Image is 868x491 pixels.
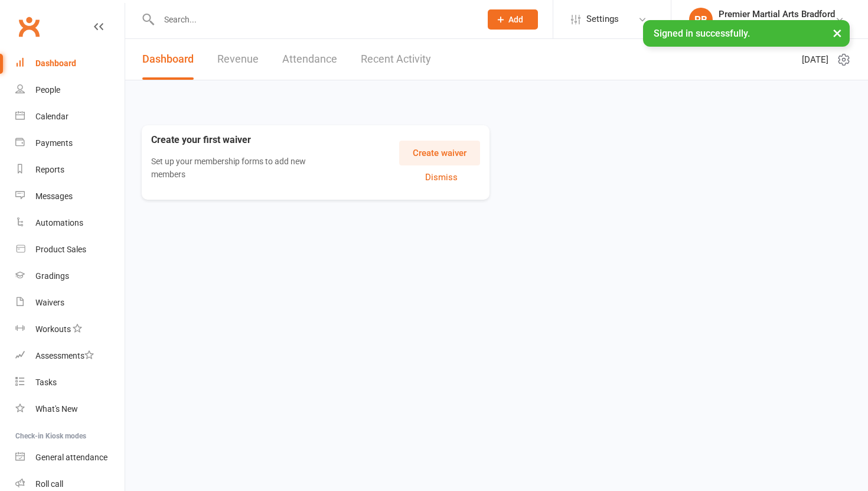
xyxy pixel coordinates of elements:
span: Settings [586,6,619,32]
a: Messages [15,183,125,210]
span: Add [508,15,523,24]
a: Clubworx [14,12,44,41]
a: Tasks [15,369,125,396]
h3: Create your first waiver [151,135,342,145]
p: Set up your membership forms to add new members [151,155,323,181]
a: Assessments [15,343,125,369]
div: Dashboard [35,58,76,68]
div: Waivers [35,298,64,307]
a: Workouts [15,316,125,343]
div: Assessments [35,351,94,360]
a: Revenue [217,39,259,80]
div: What's New [35,404,78,414]
div: Product Sales [35,245,86,254]
a: What's New [15,396,125,422]
div: Premier Martial Arts Bradford [719,9,835,19]
div: Workouts [35,324,71,334]
span: [DATE] [802,53,828,67]
div: PB [689,8,713,31]
div: Tasks [35,378,57,387]
button: × [827,20,848,45]
div: Calendar [35,112,68,121]
a: Gradings [15,263,125,290]
a: Reports [15,157,125,183]
a: Recent Activity [361,39,431,80]
a: Attendance [282,39,337,80]
a: Calendar [15,103,125,130]
button: Create waiver [399,141,480,165]
button: Add [488,9,538,30]
div: Premier Martial Arts Bradford [719,19,835,30]
button: Dismiss [402,170,480,184]
div: Roll call [35,479,63,489]
a: Dashboard [15,50,125,77]
div: People [35,85,60,95]
div: Messages [35,191,73,201]
div: General attendance [35,453,107,462]
a: Dashboard [142,39,194,80]
a: People [15,77,125,103]
a: Waivers [15,290,125,316]
input: Search... [155,11,472,28]
div: Gradings [35,271,69,281]
span: Signed in successfully. [654,28,750,39]
a: General attendance kiosk mode [15,444,125,471]
div: Automations [35,218,83,227]
div: Payments [35,138,73,148]
a: Automations [15,210,125,236]
div: Reports [35,165,64,174]
a: Product Sales [15,236,125,263]
a: Payments [15,130,125,157]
